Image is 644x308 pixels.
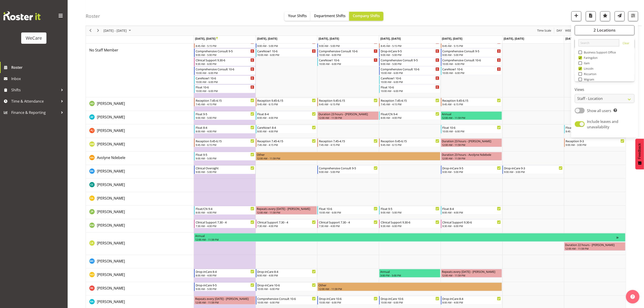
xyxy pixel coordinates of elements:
div: Float 10-6 [442,125,501,130]
div: No Staff Member"s event - Comprehensive Consult 10-6 Begin From Friday, September 26, 2025 at 10:... [441,57,502,66]
div: 8:45 AM - 5:15 PM [442,44,501,48]
div: 3:00 PM - 5:00 PM [380,274,439,277]
div: Natasha Ottley"s event - Drop-inCare 8-4 Begin From Tuesday, September 23, 2025 at 8:00:00 AM GMT... [256,269,317,278]
div: 9:00 AM - 5:00 PM [196,156,254,160]
div: Drop-inCare 8-4 [196,269,254,274]
button: Your Shifts [284,12,310,21]
div: Alex Ferguson"s event - Duration 23 hours - Alex Ferguson Begin From Wednesday, September 24, 202... [317,111,379,120]
div: Repeats every [DATE] - [PERSON_NAME] [257,206,316,211]
div: 9:30 AM - 6:00 PM [381,224,439,228]
div: Float/CN 9-4 [196,206,254,211]
div: Jane Arps"s event - Repeats every tuesday - Jane Arps Begin From Tuesday, September 23, 2025 at 1... [256,206,317,215]
a: [PERSON_NAME] [97,272,125,277]
div: No Staff Member"s event - Clinical Support 9.30-6 Begin From Monday, September 22, 2025 at 9:30:0... [194,57,255,66]
div: Clinical Support 7.30 - 4 [257,220,316,224]
div: Drop-inCare 9-5 [381,49,439,53]
div: Float 9-5 [381,206,439,211]
input: Search [578,39,619,46]
span: Wigram [582,78,594,81]
div: Kishendri Moodley"s event - Clinical Support 9.30-6 Begin From Friday, September 26, 2025 at 9:30... [441,220,502,228]
a: Clear [623,41,629,46]
span: [PERSON_NAME] [97,286,125,291]
label: Views [575,87,635,92]
div: Avolyne Ndebele"s event - Float 9-5 Begin From Monday, September 22, 2025 at 9:00:00 AM GMT+12:00... [194,152,255,161]
td: Kishendri Moodley resource [86,219,194,233]
span: Feedback [638,143,642,159]
div: Drop-inCare 9-3 [504,166,563,170]
div: Reception 9.45-6.15 [257,98,316,103]
td: Alex Ferguson resource [86,111,194,124]
a: [PERSON_NAME] [97,258,125,264]
div: Float 10-6 [196,85,254,89]
div: No Staff Member"s event - CareNow1 10-6 Begin From Tuesday, September 23, 2025 at 10:00:00 AM GMT... [256,48,317,57]
span: [PERSON_NAME] [97,128,125,133]
div: Annual [195,233,616,238]
div: No Staff Member"s event - Drop-inCare 9-5 Begin From Thursday, September 25, 2025 at 9:00:00 AM G... [379,48,440,57]
div: Float 8-4 [257,112,316,116]
div: 10:00 AM - 6:00 PM [319,211,378,214]
div: Alex Ferguson"s event - Float 8-4 Begin From Tuesday, September 23, 2025 at 8:00:00 AM GMT+12:00 ... [256,111,317,120]
div: 12:00 AM - 11:59 PM [442,116,501,120]
div: Other [257,152,439,157]
div: 10:00 AM - 6:00 PM [196,71,254,75]
div: previous period [87,26,94,35]
div: Liandy Kritzinger"s event - Annual Begin From Monday, September 22, 2025 at 12:00:00 AM GMT+12:00... [194,233,626,242]
div: 7:45 AM - 4:15 PM [196,102,254,106]
div: 12:00 AM - 11:59 PM [319,287,501,291]
div: 7:45 AM - 4:15 PM [381,102,439,106]
a: No Staff Member [89,47,118,53]
span: Shifts [11,87,59,93]
div: 7:30 AM - 4:00 PM [196,224,254,228]
div: 9:00 AM - 5:00 PM [442,53,501,57]
td: Liandy Kritzinger resource [86,233,194,255]
div: Reception 7.45-4.15 [196,98,254,103]
div: Float 10-6 [381,85,439,89]
div: Rachel Els"s event - Other Begin From Wednesday, September 24, 2025 at 12:00:00 AM GMT+12:00 Ends... [317,283,502,291]
div: 12:00 AM - 11:59 PM [442,156,501,160]
button: Timeline Week [564,28,574,34]
button: Time Scale [536,28,552,34]
div: Reception 7.45-4.15 [381,98,439,103]
span: Your Shifts [288,13,307,18]
button: Send a list of all shifts for the selected filtered period to all rostered employees. [615,11,625,21]
div: CareNow1 10-6 [442,67,501,71]
div: Antonia Mao"s event - Reception 7.45-4.15 Begin From Tuesday, September 23, 2025 at 7:45:00 AM GM... [256,138,317,147]
div: Clinical Support 7.30 - 4 [196,220,254,224]
div: Float 8-4 [442,206,501,211]
div: CareNow1 10-6 [381,76,439,80]
div: Aleea Devenport"s event - Reception 9.45-6.15 Begin From Tuesday, September 23, 2025 at 9:45:00 A... [256,98,317,106]
div: Rachel Els"s event - Drop-inCare 10-6 Begin From Tuesday, September 23, 2025 at 10:00:00 AM GMT+1... [256,283,317,291]
div: Avolyne Ndebele"s event - Duration 23 hours - Avolyne Ndebele Begin From Friday, September 26, 20... [441,152,502,161]
div: 8:45 AM - 5:15 PM [196,44,254,48]
span: [PERSON_NAME] [97,196,125,201]
span: [PERSON_NAME] [97,209,125,214]
div: No Staff Member"s event - CareNow1 10-6 Begin From Friday, September 26, 2025 at 10:00:00 AM GMT+... [441,67,502,75]
a: [PERSON_NAME] [97,141,125,147]
span: Day [556,28,562,34]
span: [PERSON_NAME] [97,241,125,246]
div: 10:00 AM - 6:00 PM [381,80,439,84]
div: 9:00 AM - 5:00 PM [381,211,439,214]
span: Finance & Reporting [11,109,59,116]
span: Inbox [11,75,65,82]
div: September 22 - 28, 2025 [102,26,134,35]
span: [PERSON_NAME] [97,259,125,264]
button: Timeline Day [556,28,563,34]
div: 12:00 AM - 11:59 PM [257,156,439,160]
div: Drop-inCare 8-4 [257,269,316,274]
div: No Staff Member"s event - Comprehensive Consult 10-6 Begin From Monday, September 22, 2025 at 10:... [194,67,255,75]
div: CareNow1 10-6 [257,49,316,53]
td: Brian Ko resource [86,165,194,179]
div: Aleea Devenport"s event - Reception 7.45-4.15 Begin From Monday, September 22, 2025 at 7:45:00 AM... [194,98,255,106]
div: Annual [442,112,501,116]
td: Avolyne Ndebele resource [86,152,194,165]
div: 10:00 AM - 6:00 PM [442,62,501,66]
div: 7:45 AM - 4:15 PM [319,143,378,147]
a: [PERSON_NAME] [97,114,125,120]
span: [DATE] - [DATE] [103,28,127,34]
div: Comprehensive Consult 10-6 [442,58,501,62]
div: No Staff Member"s event - Reception 8.45-5.15 Begin From Thursday, September 25, 2025 at 8:45:00 ... [379,39,440,48]
div: Reception 9.45-6.15 [319,98,378,103]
